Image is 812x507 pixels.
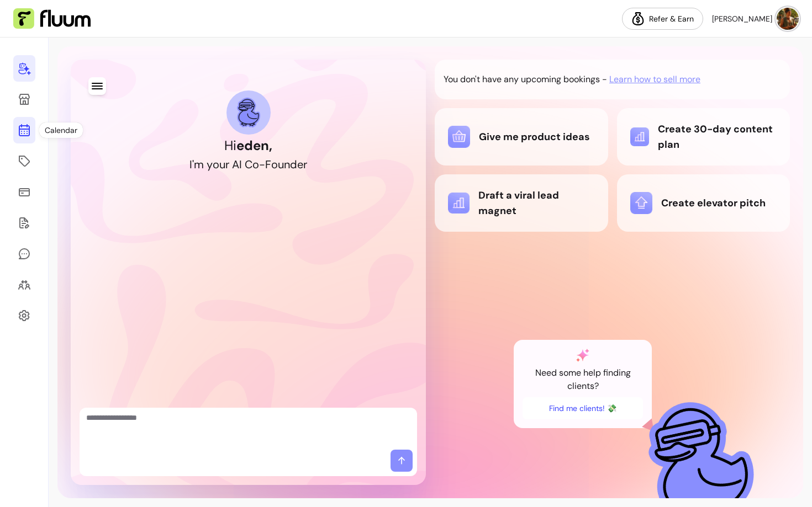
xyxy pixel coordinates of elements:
a: Calendar [13,117,35,143]
div: e [297,157,303,172]
div: u [278,157,284,172]
div: Calendar [39,122,83,138]
button: avatar[PERSON_NAME] [712,8,799,30]
h2: I'm your AI Co-Founder [189,157,307,172]
img: AI Co-Founder gradient star [576,349,589,362]
p: You don't have any upcoming bookings - [444,73,607,86]
img: Draft a viral lead magnet [448,193,470,214]
a: Sales [13,179,35,205]
a: Storefront [13,86,35,113]
div: I [189,157,192,172]
img: AI Co-Founder avatar [237,98,260,127]
div: I [239,157,242,172]
div: C [245,157,252,172]
div: A [232,157,239,172]
div: Create 30-day content plan [630,121,777,152]
div: - [259,157,265,172]
div: ' [192,157,194,172]
div: d [290,157,297,172]
a: Offerings [13,148,35,174]
div: Give me product ideas [448,126,595,148]
span: [PERSON_NAME] [712,13,772,24]
a: My Messages [13,241,35,267]
div: y [207,157,213,172]
textarea: Ask me anything... [86,412,410,445]
img: Create elevator pitch [630,192,652,214]
div: u [219,157,225,172]
div: n [284,157,290,172]
img: Create 30-day content plan [630,127,649,146]
a: Clients [13,271,35,298]
a: Forms [13,210,35,236]
div: Create elevator pitch [630,192,777,214]
a: Home [13,55,35,82]
img: Give me product ideas [448,126,470,148]
a: Settings [13,302,35,329]
div: m [194,157,204,172]
p: Need some help finding clients? [523,366,643,393]
div: Draft a viral lead magnet [448,188,595,218]
img: avatar [777,8,799,30]
img: Fluum Logo [13,8,91,29]
button: Find me clients! 💸 [523,397,643,419]
a: Refer & Earn [622,8,703,30]
b: eden , [236,137,272,154]
span: Learn how to sell more [609,73,700,86]
div: o [252,157,259,172]
div: r [225,157,229,172]
div: F [265,157,271,172]
div: o [271,157,278,172]
h1: Hi [224,137,272,154]
div: r [303,157,307,172]
div: o [213,157,219,172]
